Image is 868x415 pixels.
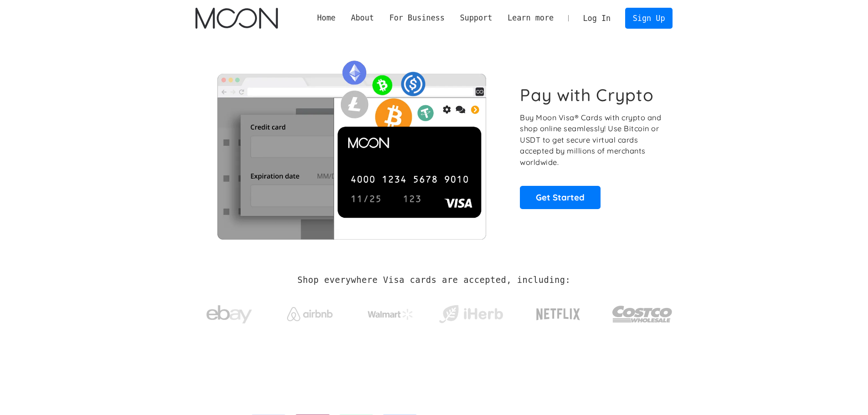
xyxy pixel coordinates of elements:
img: ebay [206,300,252,329]
a: Log In [575,8,618,28]
a: Netflix [518,294,599,330]
a: Home [309,12,343,24]
div: Learn more [508,12,554,24]
a: Get Started [520,186,601,209]
div: Support [452,12,500,24]
img: iHerb [437,302,505,326]
div: About [343,12,381,24]
div: For Business [382,12,452,24]
img: Airbnb [287,307,333,321]
a: Airbnb [276,298,344,326]
img: Netflix [535,303,581,326]
a: ebay [195,291,263,333]
img: Costco [612,297,673,331]
div: About [351,12,374,24]
div: Support [460,12,492,24]
p: Buy Moon Visa® Cards with crypto and shop online seamlessly! Use Bitcoin or USDT to get secure vi... [520,112,663,168]
div: For Business [389,12,444,24]
a: home [195,8,278,29]
a: Sign Up [625,8,673,28]
h1: Pay with Crypto [520,85,654,105]
img: Walmart [368,309,413,320]
div: Learn more [500,12,561,24]
h2: Shop everywhere Visa cards are accepted, including: [298,275,570,285]
img: Moon Logo [195,8,278,29]
a: iHerb [437,293,505,331]
a: Costco [612,288,673,336]
a: Walmart [356,300,424,324]
img: Moon Cards let you spend your crypto anywhere Visa is accepted. [195,54,508,239]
